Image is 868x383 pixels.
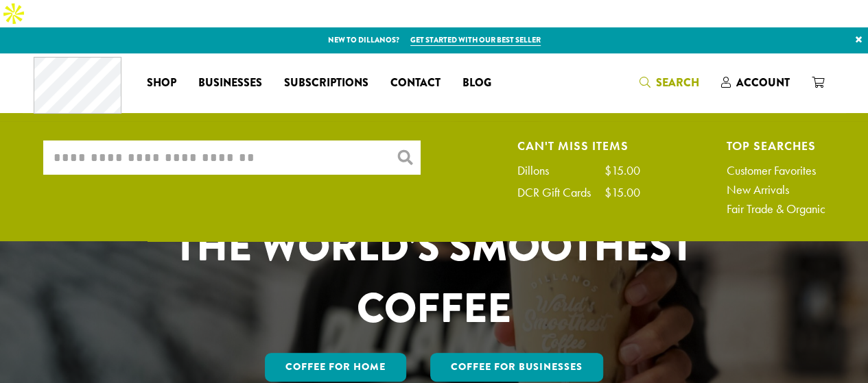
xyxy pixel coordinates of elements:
a: Coffee For Businesses [430,353,603,382]
div: $15.00 [605,186,640,199]
a: Customer Favorites [727,164,825,177]
a: New Arrivals [727,184,825,196]
span: Subscriptions [284,75,368,92]
a: Shop [136,72,187,94]
span: Shop [147,75,176,92]
a: × [849,27,868,52]
span: Account [736,75,790,90]
span: Blog [462,75,491,92]
span: Businesses [198,75,262,92]
h1: CELEBRATING 33 YEARS OF THE WORLD’S SMOOTHEST COFFEE [133,154,736,339]
span: Search [656,75,699,90]
div: Dillons [517,164,563,177]
h4: Can't Miss Items [517,140,640,151]
a: Get started with our best seller [410,34,541,46]
a: Fair Trade & Organic [727,203,825,215]
a: Search [629,71,710,94]
h4: Top Searches [727,140,825,151]
a: Coffee for Home [265,353,406,382]
span: Contact [390,75,441,92]
div: DCR Gift Cards [517,186,605,199]
div: $15.00 [605,164,640,177]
